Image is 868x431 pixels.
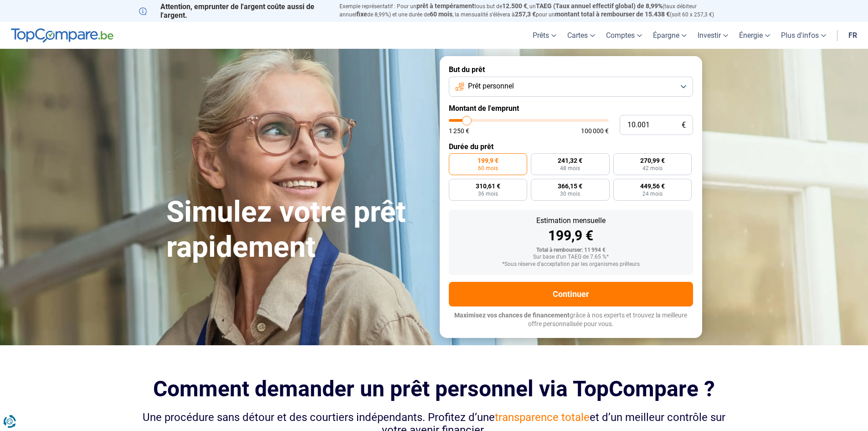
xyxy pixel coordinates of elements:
span: 100 000 € [581,128,609,134]
button: Prêt personnel [449,77,693,97]
span: TAEG (Taux annuel effectif global) de 8,99% [536,2,663,10]
label: But du prêt [449,65,693,74]
div: 199,9 € [456,229,686,243]
div: *Sous réserve d'acceptation par les organismes prêteurs [456,261,686,268]
button: Continuer [449,282,693,306]
span: 30 mois [560,191,580,197]
a: Épargne [647,22,692,49]
span: 12.500 € [502,2,527,10]
h1: Simulez votre prêt rapidement [166,195,429,265]
a: Énergie [734,22,776,49]
a: Plus d'infos [776,22,832,49]
span: 42 mois [642,166,663,171]
img: TopCompare [11,28,113,43]
span: 24 mois [642,191,663,197]
span: 241,32 € [558,157,582,164]
a: Prêts [527,22,562,49]
span: montant total à rembourser de 15.438 € [555,10,670,18]
span: 1 250 € [449,128,469,134]
span: 60 mois [478,166,498,171]
span: 449,56 € [640,183,665,189]
a: fr [843,22,863,49]
h2: Comment demander un prêt personnel via TopCompare ? [139,376,729,401]
p: grâce à nos experts et trouvez la meilleure offre personnalisée pour vous. [449,311,693,329]
span: 48 mois [560,166,580,171]
a: Cartes [562,22,601,49]
label: Durée du prêt [449,142,693,151]
span: 366,15 € [558,183,582,189]
span: prêt à tempérament [416,2,474,10]
div: Sur base d'un TAEG de 7.65 %* [456,254,686,260]
p: Attention, emprunter de l'argent coûte aussi de l'argent. [139,2,329,20]
div: Estimation mensuelle [456,217,686,224]
span: 199,9 € [478,157,498,164]
span: 257,3 € [515,10,536,18]
span: 36 mois [478,191,498,197]
div: Total à rembourser: 11 994 € [456,247,686,254]
span: € [682,121,686,129]
span: 310,61 € [476,183,500,189]
a: Investir [692,22,734,49]
a: Comptes [601,22,647,49]
span: transparence totale [495,411,590,424]
p: Exemple représentatif : Pour un tous but de , un (taux débiteur annuel de 8,99%) et une durée de ... [339,2,729,19]
span: fixe [356,10,367,18]
span: Prêt personnel [468,81,514,91]
label: Montant de l'emprunt [449,104,693,113]
span: Maximisez vos chances de financement [454,312,570,319]
span: 270,99 € [640,157,665,164]
span: 60 mois [430,10,452,18]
